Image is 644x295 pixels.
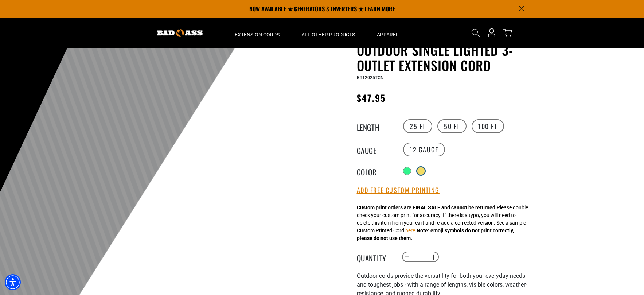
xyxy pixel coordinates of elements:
a: cart [502,28,514,37]
label: 25 FT [403,119,432,133]
span: Apparel [377,31,399,38]
strong: Note: emoji symbols do not print correctly, please do not use them. [357,228,514,241]
label: 12 Gauge [403,143,445,156]
span: BT12025TGN [357,75,384,80]
legend: Color [357,166,393,176]
div: Accessibility Menu [5,274,21,290]
legend: Gauge [357,145,393,154]
button: here [405,227,415,234]
img: Bad Ass Extension Cords [157,29,203,37]
div: Please double check your custom print for accuracy. If there is a typo, you will need to delete t... [357,204,528,242]
label: 100 FT [472,119,504,133]
strong: Custom print orders are FINAL SALE and cannot be returned. [357,205,497,210]
span: $47.95 [357,91,386,104]
summary: Extension Cords [224,18,290,48]
button: Add Free Custom Printing [357,186,440,194]
summary: Search [470,27,481,39]
label: Quantity [357,252,393,262]
h1: Outdoor Single Lighted 3-Outlet Extension Cord [357,42,535,73]
summary: All Other Products [290,18,366,48]
legend: Length [357,121,393,131]
span: All Other Products [301,31,355,38]
summary: Apparel [366,18,410,48]
a: Open this option [486,18,497,48]
span: Extension Cords [235,31,280,38]
label: 50 FT [437,119,467,133]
